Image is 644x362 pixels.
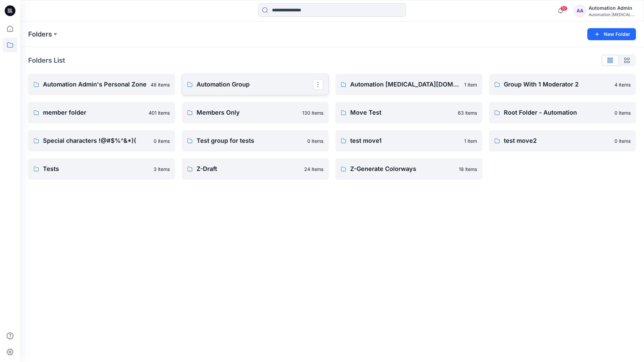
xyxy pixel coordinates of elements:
[149,109,170,116] p: 401 items
[307,137,323,144] p: 0 items
[154,166,170,173] p: 3 items
[182,130,329,152] a: Test group for tests0 items
[350,108,454,117] p: Move Test
[614,137,631,144] p: 0 items
[43,80,147,89] p: Automation Admin's Personal Zone
[489,130,636,152] a: test move20 items
[28,29,52,39] a: Folders
[43,164,150,174] p: Tests
[182,74,329,95] a: Automation Group
[197,108,298,117] p: Members Only
[350,136,460,145] p: test move1
[197,164,300,174] p: Z-Draft
[504,108,610,117] p: Root Folder - Automation
[614,109,631,116] p: 0 items
[28,102,175,123] a: member folder401 items
[182,158,329,180] a: Z-Draft24 items
[304,166,323,173] p: 24 items
[504,80,610,89] p: Group With 1 Moderator 2
[182,102,329,123] a: Members Only130 items
[589,12,636,17] div: Automation [MEDICAL_DATA]...
[350,164,455,174] p: Z-Generate Colorways
[350,80,460,89] p: Automation [MEDICAL_DATA][DOMAIN_NAME]
[43,136,150,145] p: Special characters !@#$%^&*)(
[28,130,175,152] a: Special characters !@#$%^&*)(0 items
[28,158,175,180] a: Tests3 items
[459,166,477,173] p: 18 items
[335,74,482,95] a: Automation [MEDICAL_DATA][DOMAIN_NAME]1 item
[589,4,636,12] div: Automation Admin
[464,81,477,88] p: 1 item
[335,102,482,123] a: Move Test63 items
[302,109,323,116] p: 130 items
[197,80,313,89] p: Automation Group
[504,136,610,145] p: test move2
[335,158,482,180] a: Z-Generate Colorways18 items
[335,130,482,152] a: test move11 item
[614,81,631,88] p: 4 items
[197,136,303,145] p: Test group for tests
[151,81,170,88] p: 48 items
[574,5,586,17] div: AA
[489,102,636,123] a: Root Folder - Automation0 items
[560,6,568,11] span: 10
[458,109,477,116] p: 63 items
[28,74,175,95] a: Automation Admin's Personal Zone48 items
[464,137,477,144] p: 1 item
[154,137,170,144] p: 0 items
[43,108,145,117] p: member folder
[28,55,65,65] p: Folders List
[489,74,636,95] a: Group With 1 Moderator 24 items
[587,28,636,40] button: New Folder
